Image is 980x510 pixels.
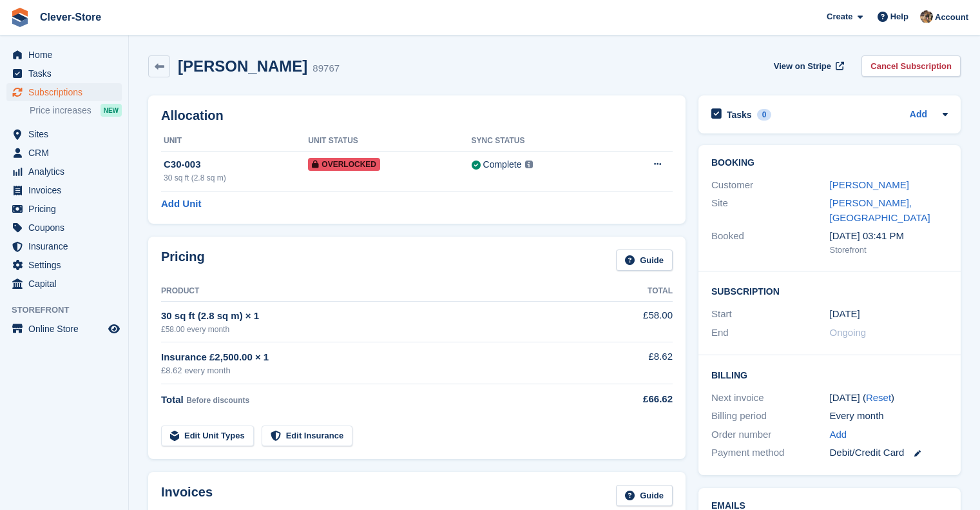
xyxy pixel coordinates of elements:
a: Add [910,108,927,123]
a: menu [6,275,122,293]
a: Preview store [106,321,122,337]
a: [PERSON_NAME] [830,179,909,190]
a: Edit Insurance [262,426,353,447]
span: Insurance [28,237,106,255]
a: menu [6,200,122,218]
span: Help [890,10,908,23]
th: Unit [161,131,308,152]
div: £58.00 every month [161,324,604,335]
div: Site [711,196,830,225]
div: C30-003 [164,157,308,172]
div: [DATE] ( ) [830,391,948,406]
div: 30 sq ft (2.8 sq m) [164,172,308,184]
a: Guide [616,250,673,271]
a: menu [6,181,122,199]
a: Guide [616,485,673,506]
span: View on Stripe [774,60,831,73]
a: menu [6,64,122,83]
h2: Tasks [727,109,752,121]
span: Home [28,46,106,64]
td: £8.62 [604,342,673,384]
a: Add Unit [161,197,201,211]
img: Andy Mackinnon [920,10,933,23]
a: menu [6,237,122,255]
a: Price increases NEW [30,103,122,117]
div: Booked [711,229,830,256]
a: menu [6,83,122,101]
div: [DATE] 03:41 PM [830,229,948,244]
div: Insurance £2,500.00 × 1 [161,350,604,365]
a: View on Stripe [769,55,847,77]
div: 0 [757,109,772,121]
div: Debit/Credit Card [830,446,948,460]
span: Total [161,394,184,405]
span: Coupons [28,219,106,237]
div: NEW [101,104,122,117]
a: menu [6,125,122,143]
span: Sites [28,125,106,143]
h2: [PERSON_NAME] [178,57,307,75]
span: Create [827,10,852,23]
span: Overlocked [308,158,380,171]
img: icon-info-grey-7440780725fd019a000dd9b08b2336e03edf1995a4989e88bcd33f0948082b44.svg [525,161,533,168]
div: Every month [830,409,948,424]
div: Billing period [711,409,830,424]
span: Online Store [28,320,106,338]
th: Sync Status [472,131,611,152]
span: Invoices [28,181,106,199]
div: Order number [711,427,830,442]
div: £66.62 [604,392,673,407]
a: menu [6,162,122,181]
h2: Booking [711,158,948,168]
span: Tasks [28,64,106,83]
h2: Subscription [711,284,948,297]
h2: Billing [711,368,948,381]
div: Start [711,307,830,322]
a: Cancel Subscription [861,55,961,77]
div: Customer [711,178,830,193]
span: Price increases [30,104,91,117]
a: Edit Unit Types [161,426,254,447]
h2: Allocation [161,108,673,123]
span: Ongoing [830,327,867,338]
span: CRM [28,144,106,162]
th: Unit Status [308,131,471,152]
a: menu [6,144,122,162]
a: menu [6,219,122,237]
div: End [711,326,830,340]
img: stora-icon-8386f47178a22dfd0bd8f6a31ec36ba5ce8667c1dd55bd0f319d3a0aa187defe.svg [10,8,30,27]
a: menu [6,320,122,338]
div: £8.62 every month [161,364,604,377]
th: Product [161,281,604,302]
span: Analytics [28,162,106,181]
div: Next invoice [711,391,830,406]
span: Settings [28,256,106,274]
div: 30 sq ft (2.8 sq m) × 1 [161,309,604,324]
div: Payment method [711,446,830,460]
time: 2025-06-08 00:00:00 UTC [830,307,860,322]
a: Clever-Store [35,6,106,28]
span: Capital [28,275,106,293]
span: Subscriptions [28,83,106,101]
h2: Invoices [161,485,213,506]
a: Reset [866,392,891,403]
a: Add [830,427,847,442]
a: menu [6,46,122,64]
a: [PERSON_NAME], [GEOGRAPHIC_DATA] [830,197,930,223]
div: Complete [483,158,522,172]
div: 89767 [312,61,340,76]
h2: Pricing [161,250,205,271]
td: £58.00 [604,301,673,342]
a: menu [6,256,122,274]
span: Account [935,11,968,24]
th: Total [604,281,673,302]
span: Storefront [12,304,128,317]
div: Storefront [830,244,948,257]
span: Before discounts [186,396,249,405]
span: Pricing [28,200,106,218]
